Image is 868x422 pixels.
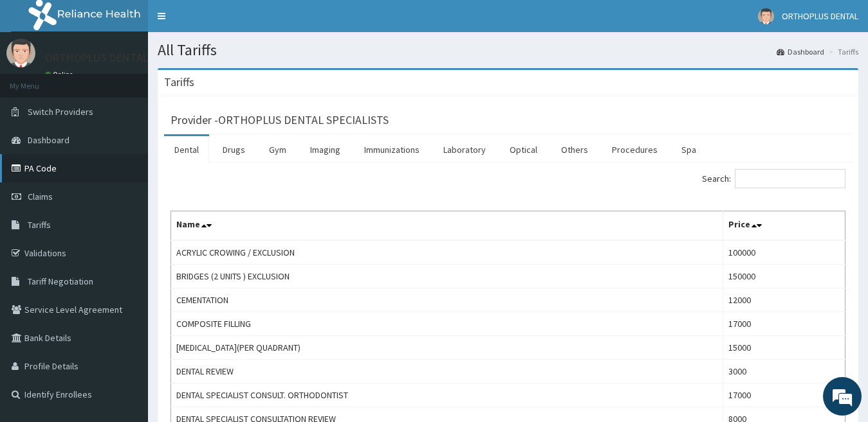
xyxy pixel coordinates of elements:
a: Gym [259,136,297,163]
a: Online [45,70,76,79]
span: Claims [28,191,53,202]
td: CEMENTATION [171,288,723,312]
span: Dashboard [28,134,69,146]
p: ORTHOPLUS DENTAL [45,52,149,64]
td: 12000 [723,288,845,312]
td: 3000 [723,360,845,383]
span: We're online! [75,128,178,258]
div: Chat with us now [67,72,216,89]
td: 100000 [723,240,845,265]
span: Tariff Negotiation [28,276,93,287]
span: Switch Providers [28,106,93,118]
th: Price [723,211,845,241]
td: BRIDGES (2 UNITS ) EXCLUSION [171,265,723,288]
a: Laboratory [433,136,496,163]
h3: Tariffs [164,76,194,88]
a: Procedures [602,136,668,163]
a: Drugs [212,136,255,163]
h1: All Tariffs [158,42,858,58]
td: 17000 [723,312,845,336]
td: DENTAL REVIEW [171,360,723,383]
label: Search: [702,169,845,188]
td: 15000 [723,336,845,360]
h3: Provider - ORTHOPLUS DENTAL SPECIALISTS [171,114,389,126]
td: 150000 [723,265,845,288]
a: Dental [164,136,209,163]
a: Immunizations [354,136,430,163]
a: Imaging [300,136,351,163]
td: ACRYLIC CROWING / EXCLUSION [171,240,723,265]
li: Tariffs [826,46,858,57]
a: Optical [499,136,548,163]
span: ORTHOPLUS DENTAL [782,10,858,22]
img: d_794563401_company_1708531726252_794563401 [24,64,52,96]
img: User Image [6,39,35,67]
a: Dashboard [777,46,824,57]
div: Minimize live chat window [211,6,242,37]
img: User Image [758,8,774,24]
input: Search: [735,169,845,188]
td: [MEDICAL_DATA](PER QUADRANT) [171,336,723,360]
td: 17000 [723,383,845,407]
td: DENTAL SPECIALIST CONSULT. ORTHODONTIST [171,383,723,407]
td: COMPOSITE FILLING [171,312,723,336]
a: Others [551,136,598,163]
th: Name [171,211,723,241]
a: Spa [671,136,706,163]
span: Tariffs [28,219,51,231]
textarea: Type your message and hit 'Enter' [6,283,245,328]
